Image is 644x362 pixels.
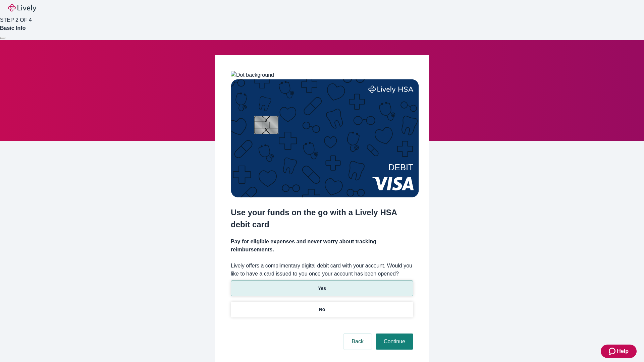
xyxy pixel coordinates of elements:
[231,262,413,278] label: Lively offers a complimentary digital debit card with your account. Would you like to have a card...
[8,4,36,12] img: Lively
[231,281,413,296] button: Yes
[318,285,326,292] p: Yes
[376,334,413,350] button: Continue
[609,347,617,355] svg: Zendesk support icon
[231,238,413,254] h4: Pay for eligible expenses and never worry about tracking reimbursements.
[617,347,629,355] span: Help
[319,306,325,313] p: No
[231,206,413,231] h2: Use your funds on the go with a Lively HSA debit card
[231,71,274,79] img: Dot background
[601,345,637,358] button: Zendesk support iconHelp
[231,79,419,197] img: Debit card
[231,302,413,317] button: No
[343,334,372,350] button: Back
